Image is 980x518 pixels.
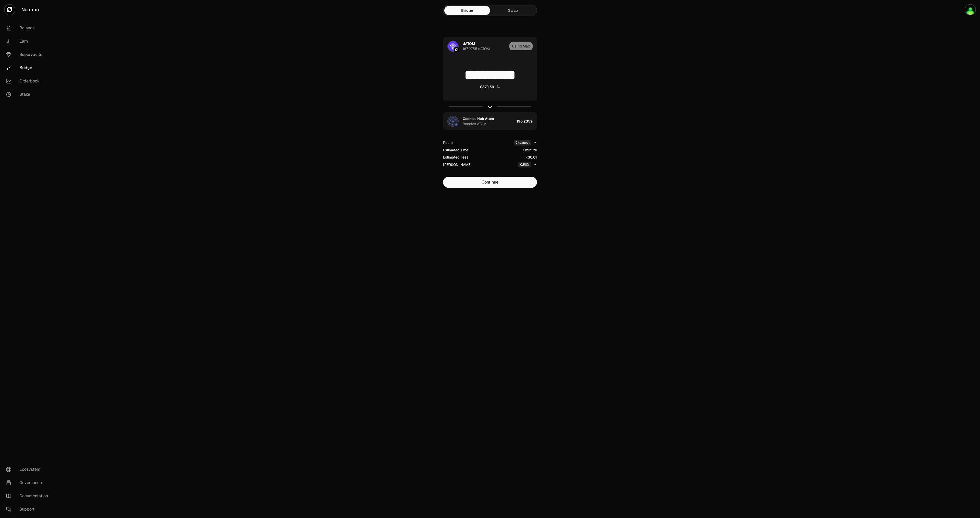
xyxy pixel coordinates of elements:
img: ATOM Logo [448,116,458,126]
a: Swap [490,6,536,15]
div: 0.50% [518,162,531,167]
button: Cheapest [514,140,537,146]
div: Estimated Time [443,148,468,153]
img: Neutron Logo [454,47,459,52]
img: Staking [965,5,975,15]
button: Continue [443,177,537,188]
button: 0.50% [518,162,537,167]
a: Documentation [2,489,55,503]
a: Supervaults [2,48,55,61]
div: dATOM [463,41,475,46]
div: [PERSON_NAME] [443,162,472,167]
div: 1 minute [523,148,537,153]
div: $879.59 [480,84,494,89]
button: $879.59 [480,84,500,89]
div: <$0.01 [526,155,537,160]
a: Bridge [2,61,55,75]
div: 198.2359 [517,113,537,130]
div: dATOM LogoNeutron LogodATOM167.2755 dATOM [443,38,507,55]
img: dATOM Logo [448,41,458,51]
img: Cosmos Hub Logo [454,122,459,127]
a: Bridge [444,6,490,15]
a: Ecosystem [2,463,55,476]
a: Orderbook [2,75,55,88]
a: Governance [2,476,55,489]
a: Balance [2,21,55,35]
div: Cheapest [514,140,531,146]
a: Support [2,503,55,516]
div: Cosmos Hub Atom [463,116,494,121]
div: Route [443,140,453,145]
div: 167.2755 dATOM [463,46,490,51]
a: Earn [2,35,55,48]
button: ATOM LogoCosmos Hub LogoCosmos Hub AtomReceive ATOM198.2359 [443,113,537,130]
div: Receive ATOM [463,121,486,126]
div: Estimated Fees [443,155,468,160]
div: ATOM LogoCosmos Hub LogoCosmos Hub AtomReceive ATOM [443,113,514,130]
a: Stake [2,88,55,101]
